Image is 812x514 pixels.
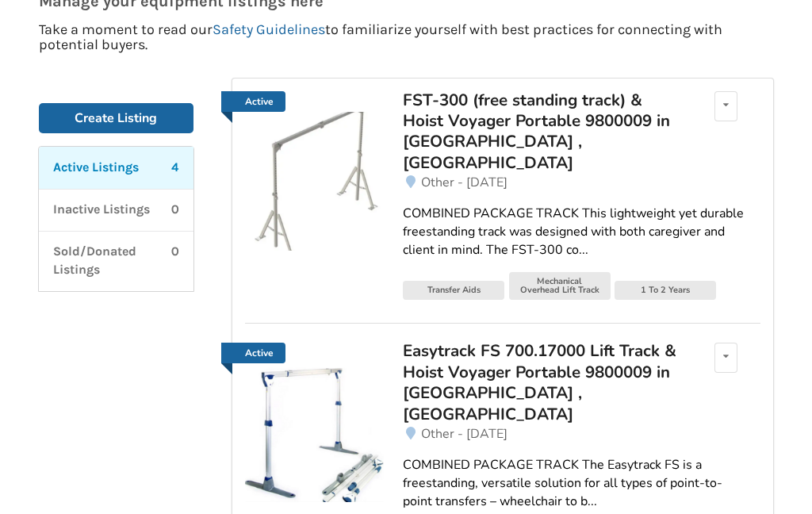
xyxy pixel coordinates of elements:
[221,91,285,112] a: Active
[171,201,179,219] p: 0
[403,424,760,443] a: Other - [DATE]
[421,174,507,191] span: Other - [DATE]
[403,173,760,192] a: Other - [DATE]
[245,112,384,251] img: transfer aids-fst-300 (free standing track) & hoist voyager portable 9800009 in qualicum beach , bc
[403,272,760,304] a: Transfer AidsMechanical Overhead Lift Track1 To 2 Years
[245,363,384,502] img: transfer aids-easytrack fs 700.17000 lift track & hoist voyager portable 9800009 in qualicum beac...
[39,103,194,133] a: Create Listing
[403,205,760,259] div: COMBINED PACKAGE TRACK This lightweight yet durable freestanding track was designed with both car...
[53,201,150,219] p: Inactive Listings
[403,281,504,300] div: Transfer Aids
[53,243,172,279] p: Sold/Donated Listings
[509,272,611,300] div: Mechanical Overhead Lift Track
[403,91,680,173] a: FST-300 (free standing track) & Hoist Voyager Portable 9800009 in [GEOGRAPHIC_DATA] , [GEOGRAPHIC...
[245,343,384,502] a: Active
[171,159,179,177] p: 4
[403,343,680,424] a: Easytrack FS 700.17000 Lift Track & Hoist Voyager Portable 9800009 in [GEOGRAPHIC_DATA] , [GEOGRA...
[213,21,325,38] a: Safety Guidelines
[39,22,774,52] p: Take a moment to read our to familiarize yourself with best practices for connecting with potenti...
[245,91,384,251] a: Active
[403,456,760,511] div: COMBINED PACKAGE TRACK The Easytrack FS is a freestanding, versatile solution for all types of po...
[421,425,507,443] span: Other - [DATE]
[53,159,139,177] p: Active Listings
[221,343,285,363] a: Active
[615,281,716,300] div: 1 To 2 Years
[403,192,760,272] a: COMBINED PACKAGE TRACK This lightweight yet durable freestanding track was designed with both car...
[171,243,179,279] p: 0
[403,90,680,174] div: FST-300 (free standing track) & Hoist Voyager Portable 9800009 in [GEOGRAPHIC_DATA] , [GEOGRAPHIC...
[403,340,680,424] div: Easytrack FS 700.17000 Lift Track & Hoist Voyager Portable 9800009 in [GEOGRAPHIC_DATA] , [GEOGRA...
